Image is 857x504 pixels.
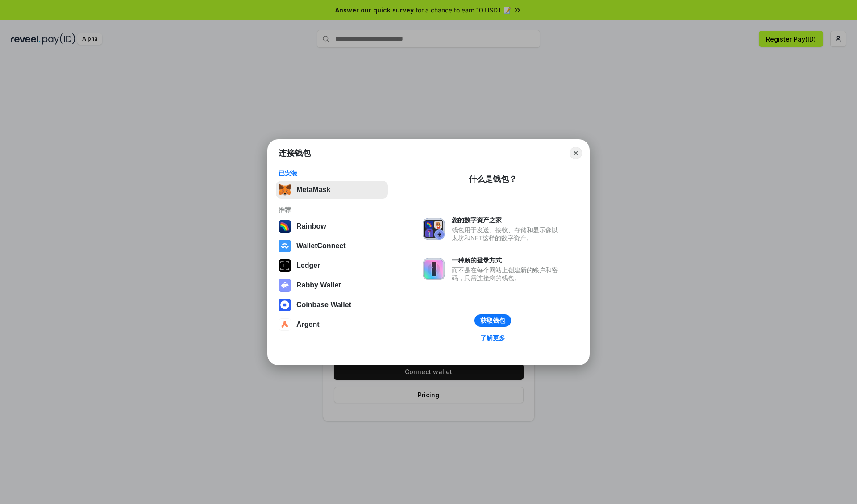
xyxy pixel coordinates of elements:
[475,332,511,344] a: 了解更多
[276,316,388,333] button: Argent
[276,257,388,275] button: Ledger
[296,222,326,230] div: Rainbow
[296,186,330,194] div: MetaMask
[296,321,320,329] div: Argent
[570,147,582,159] button: Close
[279,169,385,177] div: 已安装
[276,237,388,255] button: WalletConnect
[423,258,445,280] img: svg+xml,%3Csvg%20xmlns%3D%22http%3A%2F%2Fwww.w3.org%2F2000%2Fsvg%22%20fill%3D%22none%22%20viewBox...
[296,301,351,309] div: Coinbase Wallet
[474,314,511,327] button: 获取钱包
[276,276,388,294] button: Rabby Wallet
[469,174,517,184] div: 什么是钱包？
[279,259,291,272] img: svg+xml,%3Csvg%20xmlns%3D%22http%3A%2F%2Fwww.w3.org%2F2000%2Fsvg%22%20width%3D%2228%22%20height%3...
[279,220,291,233] img: svg+xml,%3Csvg%20width%3D%22120%22%20height%3D%22120%22%20viewBox%3D%220%200%20120%20120%22%20fil...
[452,266,562,282] div: 而不是在每个网站上创建新的账户和密码，只需连接您的钱包。
[452,216,562,224] div: 您的数字资产之家
[296,262,320,270] div: Ledger
[279,206,385,214] div: 推荐
[279,148,311,158] h1: 连接钱包
[296,281,341,289] div: Rabby Wallet
[276,217,388,235] button: Rainbow
[279,279,291,292] img: svg+xml,%3Csvg%20xmlns%3D%22http%3A%2F%2Fwww.w3.org%2F2000%2Fsvg%22%20fill%3D%22none%22%20viewBox...
[279,299,291,311] img: svg+xml,%3Csvg%20width%3D%2228%22%20height%3D%2228%22%20viewBox%3D%220%200%2028%2028%22%20fill%3D...
[279,318,291,331] img: svg+xml,%3Csvg%20width%3D%2228%22%20height%3D%2228%22%20viewBox%3D%220%200%2028%2028%22%20fill%3D...
[276,181,388,199] button: MetaMask
[279,240,291,252] img: svg+xml,%3Csvg%20width%3D%2228%22%20height%3D%2228%22%20viewBox%3D%220%200%2028%2028%22%20fill%3D...
[452,256,562,264] div: 一种新的登录方式
[452,226,562,242] div: 钱包用于发送、接收、存储和显示像以太坊和NFT这样的数字资产。
[480,317,505,325] div: 获取钱包
[276,296,388,314] button: Coinbase Wallet
[279,183,291,196] img: svg+xml,%3Csvg%20fill%3D%22none%22%20height%3D%2233%22%20viewBox%3D%220%200%2035%2033%22%20width%...
[480,334,505,342] div: 了解更多
[423,218,445,240] img: svg+xml,%3Csvg%20xmlns%3D%22http%3A%2F%2Fwww.w3.org%2F2000%2Fsvg%22%20fill%3D%22none%22%20viewBox...
[296,242,346,250] div: WalletConnect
